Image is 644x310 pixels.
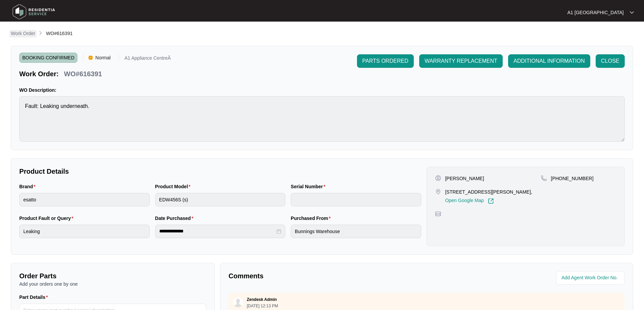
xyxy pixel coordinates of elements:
[601,57,619,65] span: CLOSE
[11,30,35,37] p: Work Order
[19,193,150,206] input: Brand
[435,211,441,217] img: map-pin
[551,175,594,182] p: [PHONE_NUMBER]
[541,175,547,181] img: map-pin
[19,96,625,142] textarea: Fault: Leaking underneath.
[19,215,76,222] label: Product Fault or Query
[19,167,421,176] p: Product Details
[445,189,532,195] p: [STREET_ADDRESS][PERSON_NAME],
[10,2,57,22] img: residentia service logo
[567,9,624,16] p: A1 [GEOGRAPHIC_DATA]
[124,56,171,63] p: A1 Appliance CentreÂ
[435,175,441,181] img: user-pin
[155,193,286,206] input: Product Model
[233,297,243,307] img: user.svg
[445,198,494,204] a: Open Google Map
[89,56,93,60] img: Vercel Logo
[291,183,328,190] label: Serial Number
[46,31,73,36] span: WO#616391
[362,57,408,65] span: PARTS ORDERED
[291,215,333,222] label: Purchased From
[435,189,441,195] img: map-pin
[64,69,102,79] p: WO#616391
[9,30,37,37] a: Work Order
[247,297,277,302] p: Zendesk Admin
[562,274,621,282] input: Add Agent Work Order No.
[445,175,484,182] p: [PERSON_NAME]
[155,183,193,190] label: Product Model
[159,228,276,235] input: Date Purchased
[514,57,585,65] span: ADDITIONAL INFORMATION
[19,87,625,93] p: WO Description:
[229,271,422,281] p: Comments
[155,215,196,222] label: Date Purchased
[291,225,421,238] input: Purchased From
[425,57,497,65] span: WARRANTY REPLACEMENT
[247,304,278,308] p: [DATE] 12:13 PM
[19,69,58,79] p: Work Order:
[596,54,625,68] button: CLOSE
[19,225,150,238] input: Product Fault or Query
[19,294,51,301] label: Part Details
[38,30,43,36] img: chevron-right
[357,54,414,68] button: PARTS ORDERED
[488,198,494,204] img: Link-External
[93,53,113,63] span: Normal
[19,271,206,281] p: Order Parts
[19,281,206,287] p: Add your orders one by one
[419,54,503,68] button: WARRANTY REPLACEMENT
[630,11,634,14] img: dropdown arrow
[19,183,38,190] label: Brand
[508,54,590,68] button: ADDITIONAL INFORMATION
[291,193,421,206] input: Serial Number
[19,53,77,63] span: BOOKING CONFIRMED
